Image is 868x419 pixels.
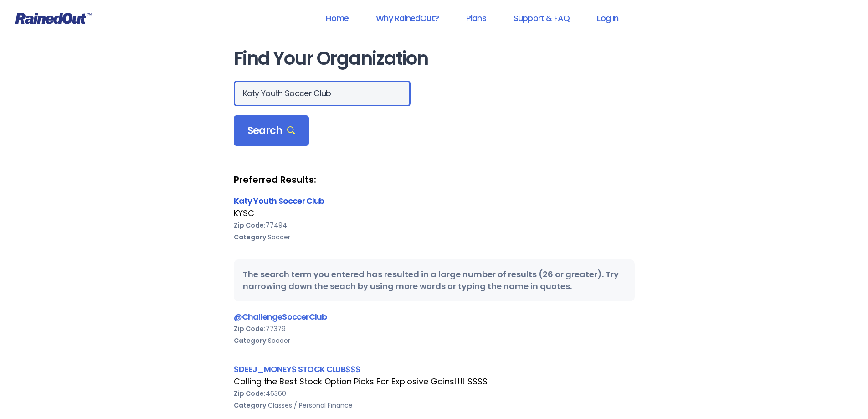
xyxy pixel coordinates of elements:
[234,363,635,375] div: $DEEJ_MONEY$ STOCK CLUB$$$
[234,389,266,398] b: Zip Code:
[234,231,635,243] div: Soccer
[364,8,451,28] a: Why RainedOut?
[234,323,635,335] div: 77379
[234,207,635,219] div: KYSC
[234,363,361,375] a: $DEEJ_MONEY$ STOCK CLUB$$$
[502,8,581,28] a: Support & FAQ
[234,324,266,333] b: Zip Code:
[234,219,635,231] div: 77494
[234,310,635,323] div: @ChallengeSoccerClub
[234,388,635,399] div: 46360
[234,259,635,301] div: The search term you entered has resulted in a large number of results (26 or greater). Try narrow...
[234,195,635,207] div: Katy Youth Soccer Club
[234,221,266,230] b: Zip Code:
[247,124,296,137] span: Search
[585,8,630,28] a: Log In
[234,81,411,106] input: Search Orgs…
[234,401,268,410] b: Category:
[454,8,498,28] a: Plans
[234,195,324,207] a: Katy Youth Soccer Club
[234,311,327,322] a: @ChallengeSoccerClub
[234,399,635,411] div: Classes / Personal Finance
[234,376,635,388] div: Calling the Best Stock Option Picks For Explosive Gains!!!! $$$$
[234,48,635,69] h1: Find Your Organization
[314,8,360,28] a: Home
[234,174,635,186] strong: Preferred Results:
[234,335,635,347] div: Soccer
[234,336,268,345] b: Category:
[234,233,268,242] b: Category:
[234,115,309,146] div: Search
